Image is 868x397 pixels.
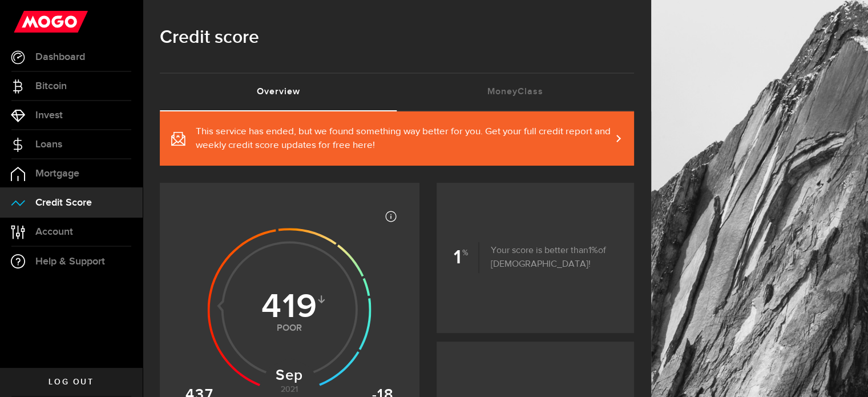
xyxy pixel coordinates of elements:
span: Invest [35,110,63,121]
span: Dashboard [35,52,85,62]
b: 1 [454,242,479,273]
button: Open LiveChat chat widget [9,5,43,39]
span: Log out [49,378,94,386]
a: MoneyClass [397,74,635,110]
span: 1 [588,246,598,255]
a: Overview [160,74,397,110]
span: Account [35,227,73,237]
p: Your score is better than of [DEMOGRAPHIC_DATA]! [479,244,617,271]
span: Mortgage [35,169,79,179]
ul: Tabs Navigation [160,73,634,111]
h1: Credit score [160,23,634,53]
span: Bitcoin [35,81,67,91]
a: This service has ended, but we found something way better for you. Get your full credit report an... [160,111,634,166]
span: Help & Support [35,256,105,267]
span: Loans [35,139,62,150]
span: Credit Score [35,198,92,208]
span: This service has ended, but we found something way better for you. Get your full credit report an... [196,125,611,153]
